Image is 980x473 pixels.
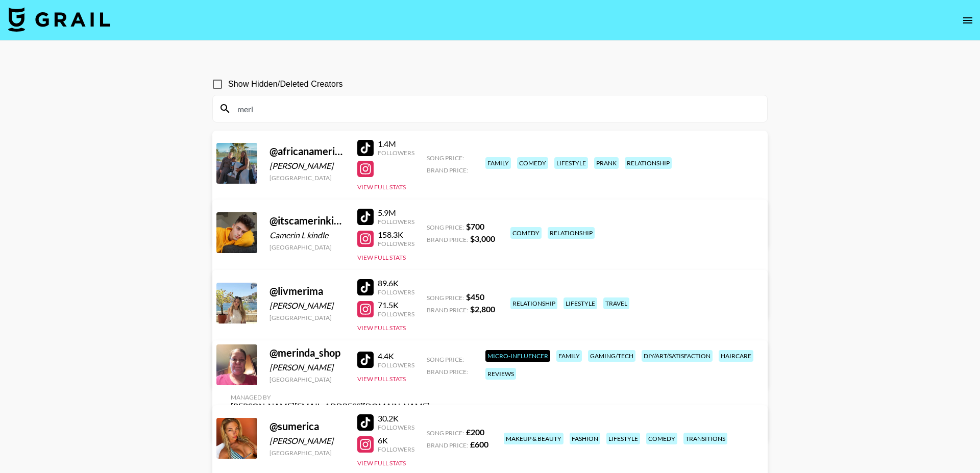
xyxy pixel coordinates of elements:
strong: $ 3,000 [470,234,495,243]
div: Followers [378,424,414,431]
div: relationship [548,227,595,239]
div: Followers [378,310,414,318]
div: 5.9M [378,208,414,218]
button: View Full Stats [357,459,406,467]
div: comedy [646,433,677,444]
span: Brand Price: [427,306,468,314]
div: [PERSON_NAME] [269,301,345,311]
div: Followers [378,149,414,157]
div: haircare [719,350,753,362]
div: reviews [485,368,516,380]
div: [GEOGRAPHIC_DATA] [269,314,345,321]
strong: $ 2,800 [470,304,495,314]
span: Song Price: [427,154,464,162]
div: Followers [378,361,414,369]
div: @ livmerima [269,285,345,297]
div: 30.2K [378,413,414,424]
strong: $ 450 [466,292,484,302]
div: comedy [510,227,542,239]
div: 71.5K [378,300,414,310]
div: fashion [570,433,600,444]
div: prank [594,157,619,169]
div: [GEOGRAPHIC_DATA] [269,449,345,457]
div: travel [603,297,629,309]
strong: $ 700 [466,221,484,231]
div: transitions [683,433,727,444]
div: lifestyle [563,297,597,309]
span: Song Price: [427,223,464,231]
div: comedy [517,157,548,169]
span: Brand Price: [427,441,468,449]
div: @ itscamerinkindle [269,214,345,227]
div: 89.6K [378,278,414,288]
div: Followers [378,240,414,247]
img: Grail Talent [8,7,110,32]
div: 4.4K [378,351,414,361]
div: [PERSON_NAME] [269,436,345,446]
div: Followers [378,288,414,296]
span: Song Price: [427,356,464,363]
span: Brand Price: [427,368,468,376]
div: [GEOGRAPHIC_DATA] [269,243,345,251]
div: relationship [510,297,557,309]
strong: £ 200 [466,427,484,437]
button: open drawer [958,10,978,31]
div: diy/art/satisfaction [642,350,713,362]
div: Camerin L kindle [269,230,345,240]
button: View Full Stats [357,254,406,261]
div: lifestyle [554,157,588,169]
div: 6K [378,435,414,445]
span: Show Hidden/Deleted Creators [228,78,343,90]
span: Brand Price: [427,236,468,243]
div: 158.3K [378,230,414,240]
div: makeup & beauty [504,433,563,444]
div: Followers [378,445,414,453]
button: View Full Stats [357,324,406,332]
div: Micro-Influencer [485,350,550,362]
div: 1.4M [378,139,414,149]
div: [PERSON_NAME] [269,362,345,372]
button: View Full Stats [357,183,406,191]
span: Song Price: [427,294,464,302]
div: @ africanamericanfam [269,145,345,158]
div: Managed By [231,393,430,401]
span: Brand Price: [427,166,468,174]
button: View Full Stats [357,375,406,383]
div: [GEOGRAPHIC_DATA] [269,174,345,182]
div: [GEOGRAPHIC_DATA] [269,376,345,383]
input: Search by User Name [231,101,761,117]
div: relationship [625,157,672,169]
div: [PERSON_NAME] [269,161,345,171]
span: Song Price: [427,429,464,437]
div: lifestyle [606,433,640,444]
div: @ merinda_shop [269,346,345,359]
div: [PERSON_NAME][EMAIL_ADDRESS][DOMAIN_NAME] [231,401,430,411]
div: @ sumerica [269,420,345,433]
div: family [556,350,582,362]
div: Followers [378,218,414,226]
div: gaming/tech [588,350,635,362]
strong: £ 600 [470,439,488,449]
div: family [485,157,511,169]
